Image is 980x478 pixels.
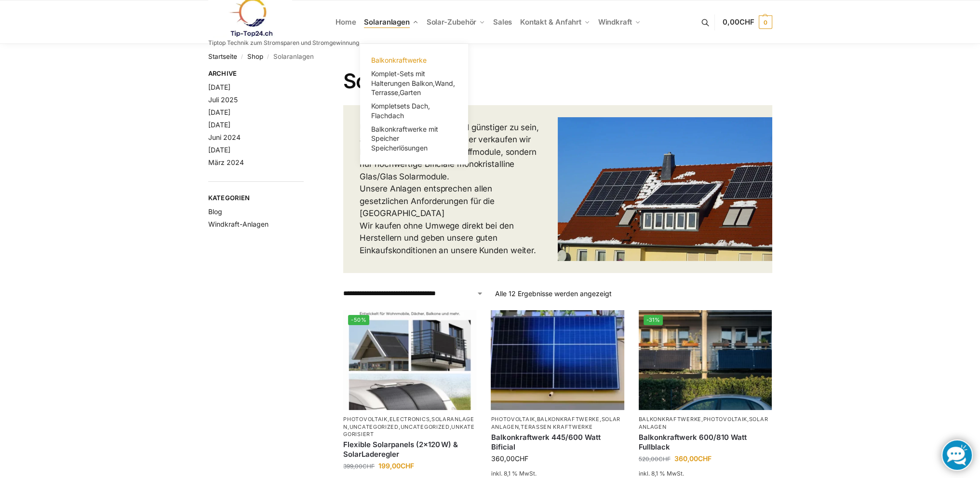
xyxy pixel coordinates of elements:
[639,416,768,430] a: Solaranlagen
[366,54,462,67] a: Balkonkraftwerke
[491,454,528,463] bdi: 360,00
[491,469,624,478] p: inkl. 8,1 % MwSt.
[558,117,772,260] img: Solar Dachanlage 6,5 KW
[371,69,455,96] span: Komplet-Sets mit Halterungen Balkon,Wand, Terrasse,Garten
[208,96,238,104] a: Juli 2025
[366,99,462,123] a: Kompletsets Dach, Flachdach
[360,122,541,257] p: Unser Anspruch, besser und günstiger zu sein, als unsere Mitbewerber, daher verkaufen wir keine b...
[723,17,754,27] span: 0,00
[208,193,304,203] span: Kategorien
[703,416,747,423] a: Photovoltaik
[208,69,304,79] span: Archive
[343,310,476,410] img: Flexible Solar Module für Wohnmobile Camping Balkon
[491,416,620,430] a: Solaranlagen
[343,463,375,470] bdi: 399,00
[362,463,375,470] span: CHF
[343,416,476,438] p: , , , , ,
[639,455,671,463] bdi: 520,00
[594,0,644,44] a: Windkraft
[639,433,772,451] a: Balkonkraftwerk 600/810 Watt Fullblack
[360,0,422,44] a: Solaranlagen
[208,133,241,141] a: Juni 2024
[489,0,516,44] a: Sales
[537,416,600,423] a: Balkonkraftwerke
[491,433,624,451] a: Balkonkraftwerk 445/600 Watt Bificial
[639,469,772,478] p: inkl. 8,1 % MwSt.
[639,416,701,423] a: Balkonkraftwerke
[304,69,309,80] button: Close filters
[401,423,450,430] a: Uncategorized
[364,17,410,27] span: Solaranlagen
[366,123,462,155] a: Balkonkraftwerke mit Speicher Speicherlösungen
[343,440,476,459] a: Flexible Solarpanels (2×120 W) & SolarLaderegler
[371,125,438,152] span: Balkonkraftwerke mit Speicher Speicherlösungen
[343,416,387,423] a: Photovoltaik
[208,158,244,166] a: März 2024
[247,53,263,60] a: Shop
[343,416,474,430] a: Solaranlagen
[263,53,273,61] span: /
[495,288,612,299] p: Alle 12 Ergebnisse werden angezeigt
[723,8,772,37] a: 0,00CHF 0
[343,310,476,410] a: -50%Flexible Solar Module für Wohnmobile Camping Balkon
[208,40,359,46] p: Tiptop Technik zum Stromsparen und Stromgewinnung
[208,108,230,116] a: [DATE]
[698,454,712,463] span: CHF
[516,0,594,44] a: Kontakt & Anfahrt
[491,416,624,431] p: , , ,
[208,146,230,154] a: [DATE]
[514,454,528,463] span: CHF
[378,462,414,470] bdi: 199,00
[759,15,772,29] span: 0
[349,423,399,430] a: Uncategorized
[658,455,671,463] span: CHF
[371,56,427,64] span: Balkonkraftwerke
[343,423,474,437] a: Unkategorisiert
[208,53,237,60] a: Startseite
[639,416,772,431] p: , ,
[427,17,477,27] span: Solar-Zubehör
[208,83,230,91] a: [DATE]
[208,44,772,69] nav: Breadcrumb
[521,423,592,430] a: Terassen Kraftwerke
[520,17,581,27] span: Kontakt & Anfahrt
[371,102,430,120] span: Kompletsets Dach, Flachdach
[739,17,754,27] span: CHF
[389,416,430,423] a: Electronics
[208,121,230,129] a: [DATE]
[491,416,535,423] a: Photovoltaik
[237,53,247,61] span: /
[639,310,772,410] a: -31%2 Balkonkraftwerke
[422,0,489,44] a: Solar-Zubehör
[401,462,414,470] span: CHF
[639,310,772,410] img: 2 Balkonkraftwerke
[598,17,632,27] span: Windkraft
[491,310,624,410] img: Solaranlage für den kleinen Balkon
[343,69,772,93] h1: Solaranlagen
[208,207,222,216] a: Blog
[208,220,268,228] a: Windkraft-Anlagen
[674,454,712,463] bdi: 360,00
[343,288,483,299] select: Shop-Reihenfolge
[366,67,462,99] a: Komplet-Sets mit Halterungen Balkon,Wand, Terrasse,Garten
[493,17,512,27] span: Sales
